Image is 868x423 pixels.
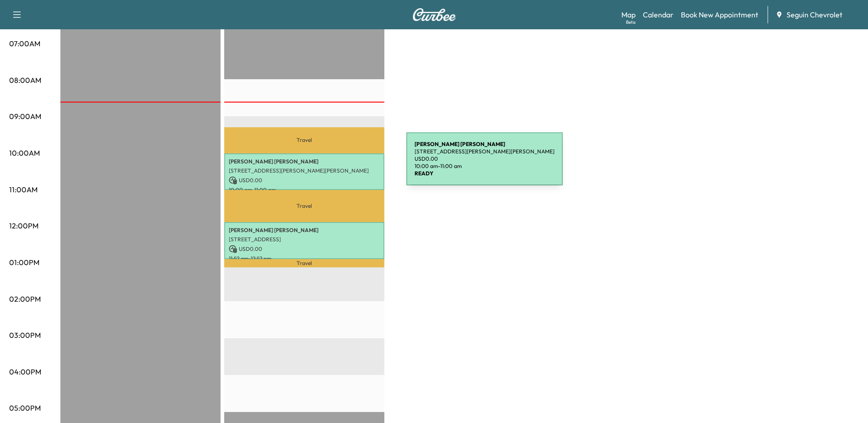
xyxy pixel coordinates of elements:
p: 03:00PM [9,330,41,341]
p: 01:00PM [9,257,39,268]
p: [PERSON_NAME] [PERSON_NAME] [229,227,380,234]
p: 07:00AM [9,38,40,49]
a: Book New Appointment [681,9,758,20]
img: Curbee Logo [412,8,456,21]
p: 08:00AM [9,75,41,86]
a: MapBeta [621,9,636,20]
p: 09:00AM [9,111,41,122]
p: [STREET_ADDRESS] [229,236,380,243]
p: 11:00AM [9,184,38,195]
p: 10:00 am - 11:00 am [229,186,380,194]
p: 10:00AM [9,147,40,158]
p: USD 0.00 [229,245,380,253]
p: Travel [224,259,384,267]
p: 04:00PM [9,366,41,377]
p: 11:52 am - 12:52 pm [229,255,380,262]
p: 12:00PM [9,220,38,231]
p: [STREET_ADDRESS][PERSON_NAME][PERSON_NAME] [229,167,380,174]
p: USD 0.00 [229,176,380,184]
p: [PERSON_NAME] [PERSON_NAME] [229,158,380,165]
span: Seguin Chevrolet [787,9,842,20]
p: 02:00PM [9,293,41,304]
div: Beta [626,19,636,26]
p: Travel [224,190,384,222]
p: Travel [224,127,384,153]
a: Calendar [643,9,674,20]
p: 05:00PM [9,402,41,413]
